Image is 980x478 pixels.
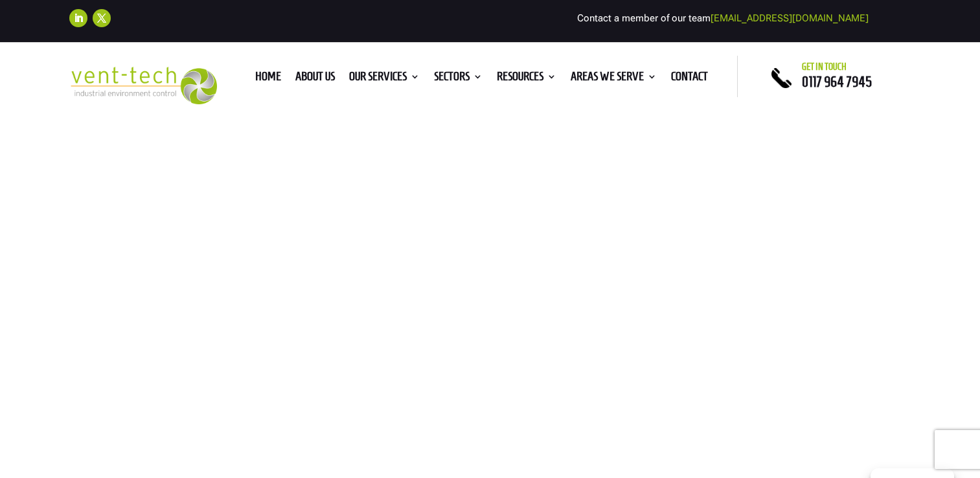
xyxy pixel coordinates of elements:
[69,67,218,105] img: 2023-09-27T08_35_16.549ZVENT-TECH---Clear-background
[93,9,111,27] a: Follow on X
[711,12,869,24] a: [EMAIL_ADDRESS][DOMAIN_NAME]
[802,74,872,89] a: 0117 964 7945
[434,72,483,86] a: Sectors
[349,72,420,86] a: Our Services
[69,9,87,27] a: Follow on LinkedIn
[571,72,657,86] a: Areas We Serve
[255,72,281,86] a: Home
[802,62,847,72] span: Get in touch
[497,72,556,86] a: Resources
[295,72,335,86] a: About us
[577,12,869,24] span: Contact a member of our team
[671,72,708,86] a: Contact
